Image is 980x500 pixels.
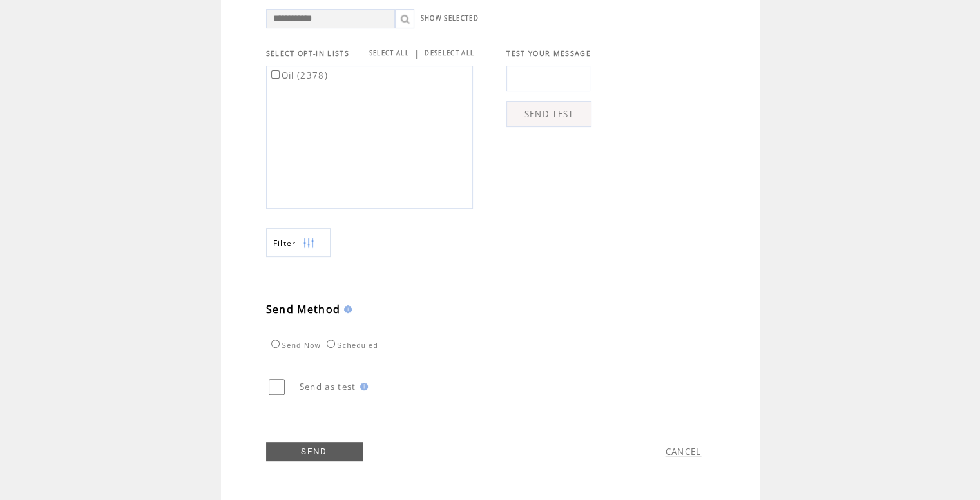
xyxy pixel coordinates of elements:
span: SELECT OPT-IN LISTS [266,49,349,58]
a: SEND TEST [506,101,591,127]
span: TEST YOUR MESSAGE [506,49,591,58]
a: DESELECT ALL [425,49,474,57]
label: Scheduled [323,341,378,349]
span: Send Method [266,302,341,316]
a: CANCEL [666,446,702,457]
input: Oil (2378) [271,70,280,79]
a: Filter [266,228,331,257]
span: Send as test [300,381,356,392]
a: SHOW SELECTED [421,14,479,23]
input: Send Now [271,340,280,348]
a: SELECT ALL [369,49,409,57]
span: Show filters [273,238,296,249]
label: Oil (2378) [269,70,328,81]
a: SEND [266,442,363,461]
img: filters.png [303,229,314,258]
img: help.gif [356,383,368,390]
label: Send Now [268,341,321,349]
span: | [414,48,419,59]
input: Scheduled [327,340,335,348]
img: help.gif [340,305,352,313]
